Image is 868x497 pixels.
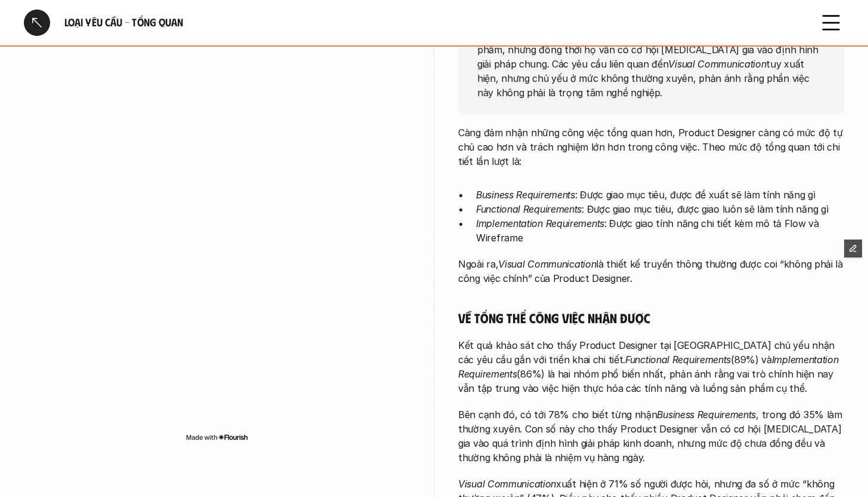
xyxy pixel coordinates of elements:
button: Edit Framer Content [844,240,862,257]
em: Implementation Requirements [458,354,841,380]
h5: Về tổng thể công việc nhận được [458,309,844,326]
p: : Được giao tính năng chi tiết kèm mô tả Flow và Wireframe [476,216,844,245]
h6: Loại yêu cầu - Tổng quan [64,16,804,29]
em: Business Requirements [476,189,575,201]
p: : Được giao mục tiêu, được giao luôn sẽ làm tính năng gì [476,202,844,216]
p: Khảo sát cho thấy công việc chính của các Product Designer [MEDICAL_DATA] gia khảo sát là triển k... [477,13,825,99]
p: Kết quả khảo sát cho thấy Product Designer tại [GEOGRAPHIC_DATA] chủ yếu nhận các yêu cầu gắn với... [458,338,844,395]
p: Càng đảm nhận những công việc tổng quan hơn, Product Designer càng có mức độ tự chủ cao hơn và tr... [458,125,844,168]
em: Functional Requirements [476,203,582,215]
p: : Được giao mục tiêu, được đề xuất sẽ làm tính năng gì [476,188,844,202]
em: Functional Requirements [625,354,731,366]
em: Visual Communication [458,478,556,490]
em: Visual Communication [668,57,766,69]
em: Implementation Requirements [476,217,604,229]
img: Made with Flourish [186,432,248,442]
p: Bên cạnh đó, có tới 78% cho biết từng nhận , trong đó 35% làm thường xuyên. Con số này cho thấy P... [458,407,844,465]
p: Ngoài ra, là thiết kế truyền thông thường được coi “không phải là công việc chính” của Product De... [458,257,844,286]
em: Visual Communication [498,258,596,270]
em: Business Requirements [657,409,756,421]
iframe: Interactive or visual content [24,72,410,430]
